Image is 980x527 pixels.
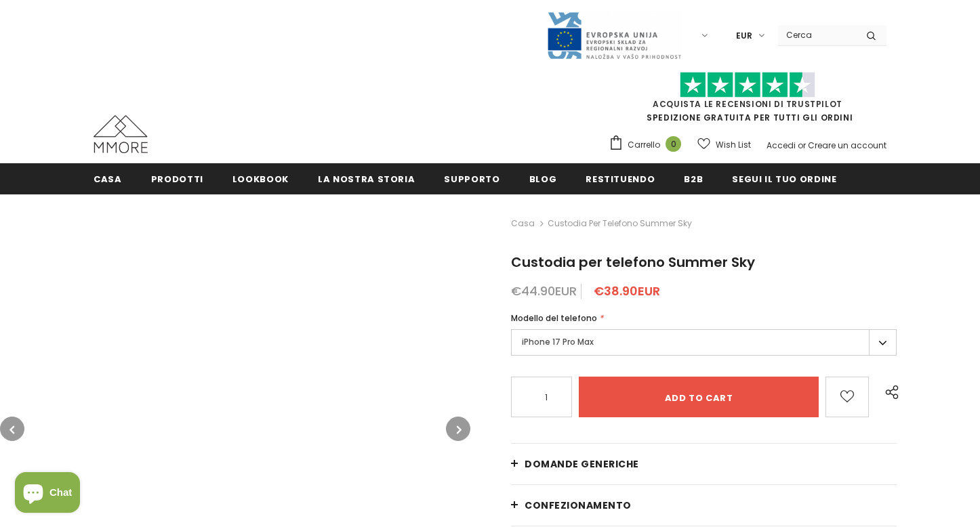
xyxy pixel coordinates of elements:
a: Casa [511,215,535,232]
span: Restituendo [586,173,655,186]
span: Carrello [628,138,660,152]
input: Search Site [778,25,856,45]
span: Blog [529,173,557,186]
a: Carrello 0 [609,135,688,155]
span: Custodia per telefono Summer Sky [548,215,692,232]
a: Casa [94,163,122,194]
span: La nostra storia [318,173,415,186]
a: Prodotti [151,163,203,194]
a: Blog [529,163,557,194]
a: Javni Razpis [546,29,682,41]
inbox-online-store-chat: Shopify online store chat [11,472,84,516]
a: Lookbook [232,163,289,194]
img: Javni Razpis [546,11,682,60]
span: CONFEZIONAMENTO [525,499,632,512]
a: Creare un account [808,140,886,151]
span: €38.90EUR [594,282,660,299]
a: Accedi [767,140,796,151]
a: La nostra storia [318,163,415,194]
span: supporto [444,173,499,186]
span: €44.90EUR [511,282,577,299]
span: 0 [666,136,681,152]
a: B2B [684,163,703,194]
a: supporto [444,163,499,194]
span: or [798,140,806,151]
a: Acquista le recensioni di TrustPilot [653,98,842,110]
span: B2B [684,173,703,186]
input: Add to cart [579,377,819,417]
a: CONFEZIONAMENTO [511,485,897,526]
span: SPEDIZIONE GRATUITA PER TUTTI GLI ORDINI [609,78,886,123]
span: Domande generiche [525,457,639,471]
span: Lookbook [232,173,289,186]
img: Casi MMORE [94,115,148,153]
span: Custodia per telefono Summer Sky [511,253,755,272]
a: Segui il tuo ordine [732,163,836,194]
a: Wish List [697,133,751,156]
a: Restituendo [586,163,655,194]
a: Domande generiche [511,444,897,484]
span: Casa [94,173,122,186]
span: Wish List [716,138,751,152]
span: Segui il tuo ordine [732,173,836,186]
label: iPhone 17 Pro Max [511,329,897,356]
img: Fidati di Pilot Stars [680,72,815,98]
span: Prodotti [151,173,203,186]
span: EUR [736,29,752,43]
span: Modello del telefono [511,312,597,324]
